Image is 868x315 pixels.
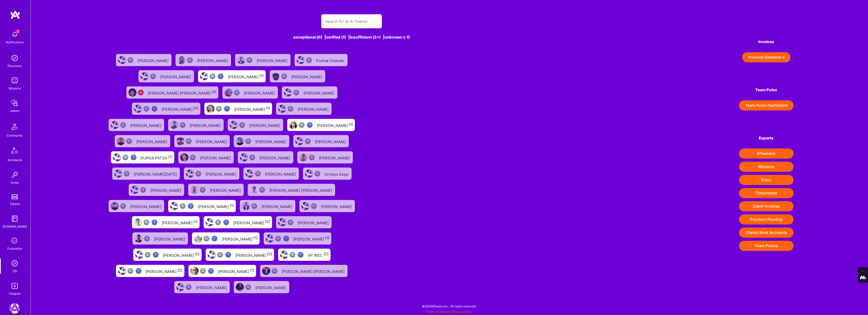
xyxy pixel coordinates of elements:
sup: [1] [250,268,254,272]
sup: [C] [324,252,329,256]
div: [PERSON_NAME] [PERSON_NAME] [269,187,333,193]
sup: [C] [178,268,182,272]
img: User Avatar [250,186,258,194]
div: [PERSON_NAME] [321,203,353,209]
a: User AvatarNot Scrubbed[PERSON_NAME] [172,279,232,295]
img: User Avatar [170,121,178,129]
a: User AvatarNot Scrubbed[PERSON_NAME] [172,133,232,149]
img: High Potential User [283,235,289,242]
div: exceptional (0) | verified (1) | insufficient (2+) | unknown (-1) [105,34,598,40]
div: [PERSON_NAME] [235,251,272,258]
div: [PERSON_NAME] [222,235,258,242]
a: User AvatarNot Scrubbed[PERSON_NAME] [274,101,334,117]
img: Not fully vetted [217,252,223,258]
sup: [1] [230,203,234,207]
div: Notifications [6,40,24,45]
img: Not Scrubbed [314,171,320,177]
div: [PERSON_NAME] [163,251,200,258]
div: Evaluation [7,246,22,251]
sup: [1] [260,74,264,78]
div: [PERSON_NAME] [261,203,293,209]
div: [PERSON_NAME] [200,154,232,161]
img: Not Scrubbed [150,73,156,79]
img: Not fully vetted [200,268,206,274]
a: User AvatarNot Scrubbed[PERSON_NAME] [236,149,295,165]
img: User Avatar [134,218,142,226]
img: User Avatar [237,56,245,64]
img: User Avatar [186,170,194,178]
a: User AvatarNot fully vettedHigh Potential User[PERSON_NAME][1] [166,198,238,214]
img: Not fully vetted [275,235,281,242]
a: User AvatarNot Scrubbed[PERSON_NAME] [PERSON_NAME] [258,263,350,279]
img: Not Scrubbed [186,284,192,290]
div: Community [7,133,23,138]
img: Not Scrubbed [245,138,251,144]
a: User AvatarNot Scrubbed[PERSON_NAME] [241,165,301,182]
a: User AvatarNot Scrubbed[PERSON_NAME] [113,133,172,149]
a: User AvatarNot fully vettedHigh Potential User[PERSON_NAME][1] [130,214,202,230]
img: Not Scrubbed [126,138,132,144]
img: User Avatar [236,137,244,145]
img: High Potential User [223,219,229,225]
div: Missions [9,86,21,91]
img: User Avatar [114,170,122,178]
div: [PERSON_NAME] [190,122,222,128]
img: logo [10,10,20,19]
img: admin teamwork [10,98,20,108]
div: [PERSON_NAME] [196,284,228,290]
a: User AvatarNot fully vettedHigh Potential User[PERSON_NAME][C] [114,263,186,279]
div: Admin [10,108,19,114]
button: Team Pulses [739,241,794,251]
div: [PERSON_NAME] [298,105,330,112]
img: Not Scrubbed [311,203,317,209]
img: High Potential User [211,235,218,242]
img: Not Scrubbed [245,284,251,290]
img: High Potential User [307,122,313,128]
a: User AvatarNot Scrubbed[PERSON_NAME] [226,117,285,133]
h4: Exports [739,136,794,140]
sup: [1] [266,106,270,110]
img: User Avatar [200,72,208,80]
img: High Potential User [224,106,230,112]
button: Timesheets [739,188,794,198]
img: User Avatar [278,218,286,226]
button: Clients Bank Accounts [739,228,794,238]
img: Not Scrubbed [120,203,126,209]
img: User Avatar [272,72,280,80]
img: User Avatar [170,202,178,210]
div: [PERSON_NAME] [291,73,323,80]
img: User Avatar [297,56,305,64]
img: User Avatar [284,88,292,97]
img: Not Scrubbed [186,138,192,144]
a: User AvatarNot fully vettedHigh Potential User[PERSON_NAME][1] [190,230,262,247]
img: discovery [10,53,20,63]
div: [PERSON_NAME] [255,138,287,144]
sup: [C] [194,106,198,110]
img: High Potential User [188,203,194,209]
img: High Potential User [151,106,158,112]
img: High Potential User [218,73,224,79]
div: [PERSON_NAME] [136,138,168,144]
a: User AvatarNot Scrubbed[PERSON_NAME] [114,52,173,68]
img: Not Scrubbed [144,235,150,242]
img: Not Scrubbed [246,57,253,63]
div: [PERSON_NAME] [293,235,329,242]
div: [PERSON_NAME] [218,268,254,274]
div: [PERSON_NAME] [160,73,192,80]
a: User AvatarNot Scrubbed[PERSON_NAME] [176,149,236,165]
img: User Avatar [128,88,137,97]
img: Not fully vetted [143,219,149,225]
sup: [1] [254,236,258,240]
a: Invoices Dashboard [739,52,794,62]
img: User Avatar [113,153,121,161]
a: User AvatarNot Scrubbed[PERSON_NAME] [274,214,334,230]
img: Not fully vetted [299,122,305,128]
sup: [C] [195,252,200,256]
img: User Avatar [180,153,188,161]
div: [PERSON_NAME] [150,187,182,193]
img: bell [10,29,20,40]
div: [PERSON_NAME] [196,138,228,144]
sup: [C] [267,252,272,256]
div: [PERSON_NAME] [198,203,234,209]
div: Tokens [10,201,20,207]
